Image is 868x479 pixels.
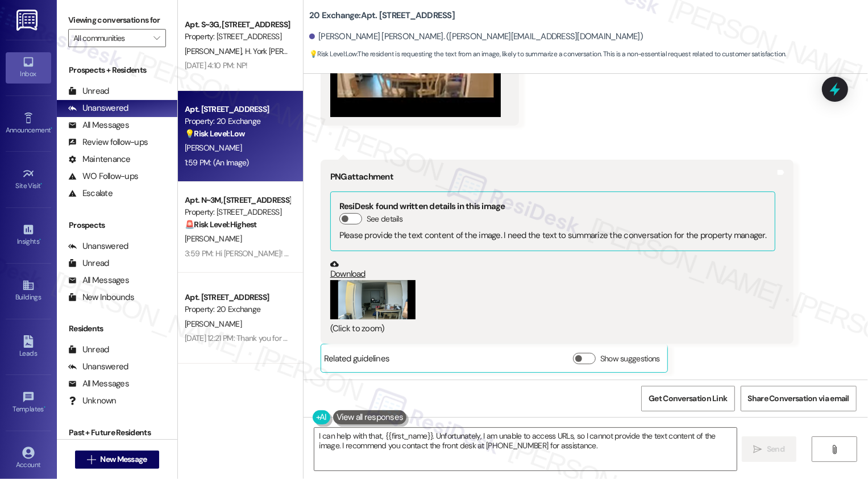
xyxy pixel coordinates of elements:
div: Unread [68,257,109,269]
a: Templates • [6,388,51,418]
div: (Click to zoom) [330,323,775,335]
button: Zoom image [330,280,416,319]
button: Send [742,436,797,462]
span: Share Conversation via email [748,393,849,405]
button: Share Conversation via email [741,386,857,411]
div: All Messages [68,378,129,390]
strong: 🚨 Risk Level: Highest [185,219,257,230]
div: Apt. N~3M, [STREET_ADDRESS] [185,194,290,206]
div: WO Follow-ups [68,170,138,182]
a: Download [330,260,775,280]
div: All Messages [68,274,129,286]
div: New Inbounds [68,291,134,303]
a: Buildings [6,276,51,306]
a: Leads [6,332,51,363]
span: • [44,403,45,411]
div: Apt. [STREET_ADDRESS] [185,103,290,115]
div: Unanswered [68,240,128,252]
i:  [153,34,160,43]
div: Review follow-ups [68,136,148,148]
div: Property: [STREET_ADDRESS] [185,31,290,43]
a: Site Visit • [6,164,51,195]
div: Please provide the text content of the image. I need the text to summarize the conversation for t... [339,230,766,241]
div: [PERSON_NAME] [PERSON_NAME]. ([PERSON_NAME][EMAIL_ADDRESS][DOMAIN_NAME]) [309,31,643,43]
span: • [41,180,43,188]
label: Viewing conversations for [68,11,166,29]
span: New Message [100,453,147,465]
a: Account [6,443,51,474]
b: 20 Exchange: Apt. [STREET_ADDRESS] [309,10,455,22]
div: Unknown [68,395,117,407]
span: Get Conversation Link [649,393,727,405]
span: H. York [PERSON_NAME] [244,46,329,56]
i:  [87,455,95,464]
img: ResiDesk Logo [16,10,40,31]
i:  [754,445,762,454]
div: All Messages [68,119,129,131]
span: [PERSON_NAME] [185,234,242,244]
span: [PERSON_NAME] [185,46,245,56]
strong: 💡 Risk Level: Low [185,128,245,139]
div: 1:59 PM: (An Image) [185,157,249,168]
textarea: I can help with that, {{first_name}}. Unfortunately, I am unable to access URLs, so I cannot prov... [314,428,737,470]
span: Send [767,443,784,455]
b: PNG attachment [330,171,393,182]
div: Unread [68,85,109,97]
div: Apt. [STREET_ADDRESS] [185,291,290,303]
label: See details [367,213,402,225]
button: Get Conversation Link [641,386,734,411]
div: Past + Future Residents [57,427,177,439]
div: Escalate [68,188,113,199]
a: Insights • [6,220,51,251]
i:  [830,445,839,454]
span: • [51,124,52,132]
label: Show suggestions [600,353,660,365]
div: Residents [57,323,177,335]
div: 3:59 PM: Hi [PERSON_NAME]! I'm sorry to see you go. To decline your renewal offer and provide off... [185,248,866,259]
span: : The resident is requesting the text from an image, likely to summarize a conversation. This is ... [309,48,786,60]
button: New Message [75,451,159,469]
b: ResiDesk found written details in this image [339,201,505,212]
div: Related guidelines [324,353,390,369]
div: Prospects [57,219,177,231]
div: Prospects + Residents [57,64,177,76]
div: Property: 20 Exchange [185,303,290,315]
strong: 💡 Risk Level: Low [309,49,357,59]
a: Inbox [6,52,51,83]
input: All communities [73,29,148,47]
div: Property: 20 Exchange [185,115,290,127]
span: [PERSON_NAME] [185,143,242,153]
div: Apt. S~3G, [STREET_ADDRESS] [185,19,290,31]
div: Property: [STREET_ADDRESS] [185,206,290,218]
div: Unanswered [68,361,128,373]
div: [DATE] 4:10 PM: NP! [185,60,248,70]
div: [DATE] 12:21 PM: Thank you for contacting our leasing department. A leasing partner will be in to... [185,333,694,343]
div: Unread [68,344,109,356]
div: Maintenance [68,153,131,165]
div: Unanswered [68,102,128,114]
span: [PERSON_NAME] [185,319,242,329]
span: • [39,236,41,244]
